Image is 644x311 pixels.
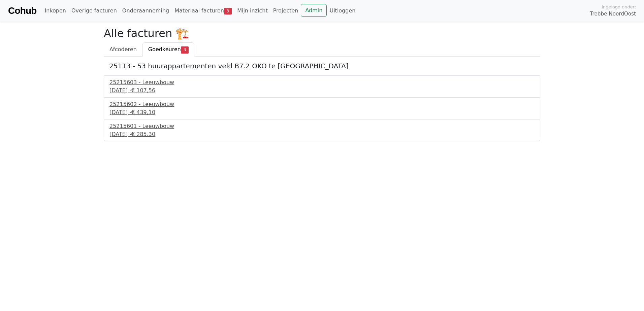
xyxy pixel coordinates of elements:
[42,4,68,18] a: Inkopen
[109,100,535,108] div: 25215602 - Leeuwbouw
[69,4,120,18] a: Overige facturen
[104,42,142,57] a: Afcoderen
[109,78,535,87] div: 25215603 - Leeuwbouw
[109,87,535,95] div: [DATE] -
[224,8,232,14] span: 3
[8,3,36,19] a: Cohub
[109,78,535,95] a: 25215603 - Leeuwbouw[DATE] -€ 107,56
[109,122,535,130] div: 25215601 - Leeuwbouw
[109,100,535,116] a: 25215602 - Leeuwbouw[DATE] -€ 439,10
[142,42,194,57] a: Goedkeuren3
[131,131,155,137] span: € 285,30
[602,4,636,10] span: Ingelogd onder:
[131,87,155,94] span: € 107,56
[109,122,535,138] a: 25215601 - Leeuwbouw[DATE] -€ 285,30
[270,4,301,18] a: Projecten
[120,4,172,18] a: Onderaanneming
[104,27,540,40] h2: Alle facturen 🏗️
[109,130,535,138] div: [DATE] -
[109,46,137,53] span: Afcoderen
[172,4,234,18] a: Materiaal facturen3
[181,46,189,53] span: 3
[148,46,181,53] span: Goedkeuren
[327,4,358,18] a: Uitloggen
[301,4,327,17] a: Admin
[109,62,535,70] h5: 25113 - 53 huurappartementen veld B7.2 OKO te [GEOGRAPHIC_DATA]
[131,109,155,115] span: € 439,10
[109,108,535,116] div: [DATE] -
[234,4,270,18] a: Mijn inzicht
[590,10,636,18] span: Trebbe NoordOost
